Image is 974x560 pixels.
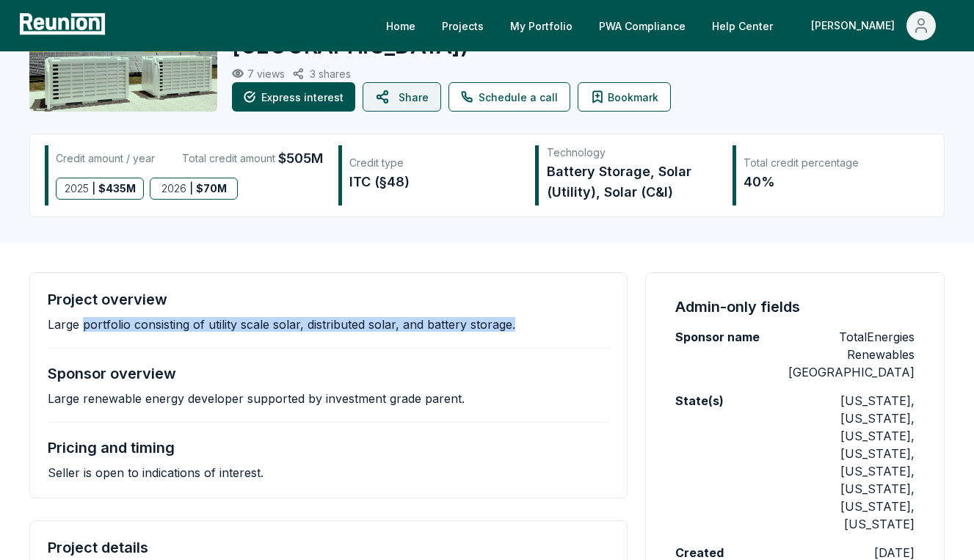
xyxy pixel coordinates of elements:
[48,365,176,382] h4: Sponsor overview
[48,391,465,406] p: Large renewable energy developer supported by investment grade parent.
[547,145,717,160] div: Technology
[700,11,785,40] a: Help Center
[98,178,136,199] span: $ 435M
[795,392,915,533] p: [US_STATE], [US_STATE], [US_STATE], [US_STATE], [US_STATE], [US_STATE], [US_STATE], [US_STATE]
[578,82,671,112] button: Bookmark
[675,392,724,410] label: State(s)
[310,68,351,80] p: 3 shares
[498,11,584,40] a: My Portfolio
[811,11,901,40] div: [PERSON_NAME]
[349,156,520,170] div: Credit type
[92,178,95,199] span: |
[56,148,155,169] div: Credit amount / year
[48,439,175,457] h4: Pricing and timing
[744,156,914,170] div: Total credit percentage
[799,11,948,40] button: [PERSON_NAME]
[363,82,441,112] button: Share
[374,11,959,40] nav: Main
[232,82,355,112] button: Express interest
[744,172,914,192] div: 40%
[675,297,800,317] h4: Admin-only fields
[247,68,285,80] p: 7 views
[788,328,915,381] p: TotalEnergies Renewables [GEOGRAPHIC_DATA]
[675,328,760,346] label: Sponsor name
[189,178,193,199] span: |
[48,465,264,480] p: Seller is open to indications of interest.
[547,161,717,203] div: Battery Storage, Solar (Utility), Solar (C&I)
[448,82,570,112] a: Schedule a call
[430,11,495,40] a: Projects
[196,178,227,199] span: $ 70M
[65,178,89,199] span: 2025
[48,291,167,308] h4: Project overview
[48,539,609,556] h4: Project details
[587,11,697,40] a: PWA Compliance
[29,6,217,112] img: Diamondback
[278,148,323,169] span: $505M
[182,148,323,169] div: Total credit amount
[374,11,427,40] a: Home
[161,178,186,199] span: 2026
[48,317,515,332] p: Large portfolio consisting of utility scale solar, distributed solar, and battery storage.
[349,172,520,192] div: ITC (§48)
